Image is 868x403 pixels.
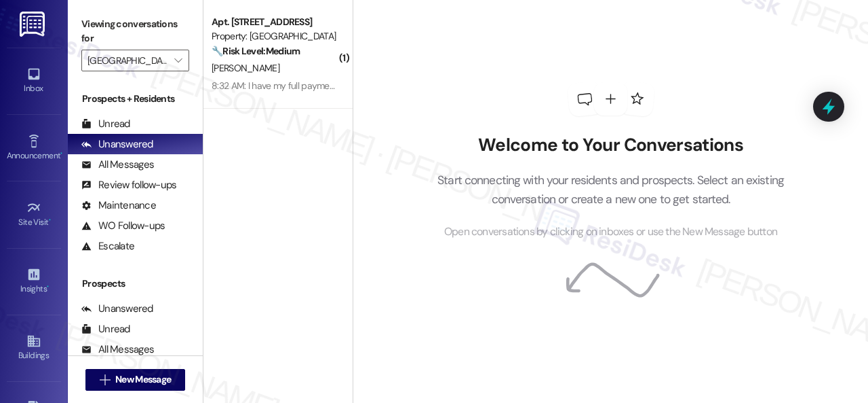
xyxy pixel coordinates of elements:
[60,149,62,158] span: •
[7,263,61,300] a: Insights •
[212,80,561,92] div: 8:32 AM: I have my full payment can you tell the front office. What is the full amount due?
[7,330,61,366] a: Buildings
[212,15,337,29] div: Apt. [STREET_ADDRESS]
[81,137,153,152] div: Unanswered
[20,12,47,37] img: ResiDesk Logo
[417,171,805,209] p: Start connecting with your residents and prospects. Select an existing conversation or create a n...
[81,158,154,172] div: All Messages
[47,282,49,292] span: •
[87,50,167,71] input: All communities
[68,92,203,106] div: Prospects + Residents
[49,215,51,225] span: •
[81,219,165,233] div: WO Follow-ups
[81,178,176,192] div: Review follow-ups
[81,14,189,50] label: Viewing conversations for
[85,369,186,391] button: New Message
[7,196,61,233] a: Site Visit •
[174,55,182,66] i: 
[212,45,300,57] strong: 🔧 Risk Level: Medium
[81,117,130,131] div: Unread
[115,372,171,387] span: New Message
[81,198,156,213] div: Maintenance
[444,224,777,241] span: Open conversations by clicking on inboxes or use the New Message button
[7,63,61,99] a: Inbox
[81,322,130,336] div: Unread
[212,29,337,43] div: Property: [GEOGRAPHIC_DATA]
[81,239,134,253] div: Escalate
[212,62,279,74] span: [PERSON_NAME]
[81,343,154,357] div: All Messages
[100,374,110,385] i: 
[81,302,153,316] div: Unanswered
[417,135,805,156] h2: Welcome to Your Conversations
[68,277,203,291] div: Prospects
